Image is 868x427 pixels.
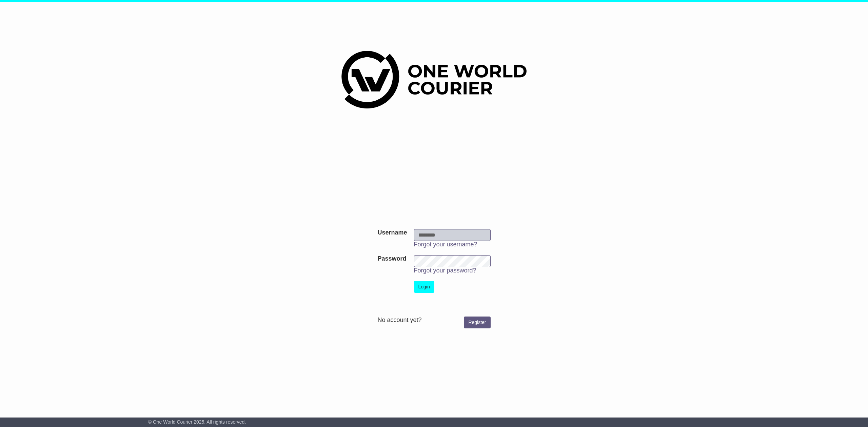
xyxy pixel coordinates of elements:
[148,419,246,425] span: © One World Courier 2025. All rights reserved.
[464,317,490,328] a: Register
[414,281,434,293] button: Login
[377,229,407,237] label: Username
[414,241,477,248] a: Forgot your username?
[414,267,476,274] a: Forgot your password?
[341,51,527,108] img: One World
[377,317,490,324] div: No account yet?
[377,255,406,263] label: Password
